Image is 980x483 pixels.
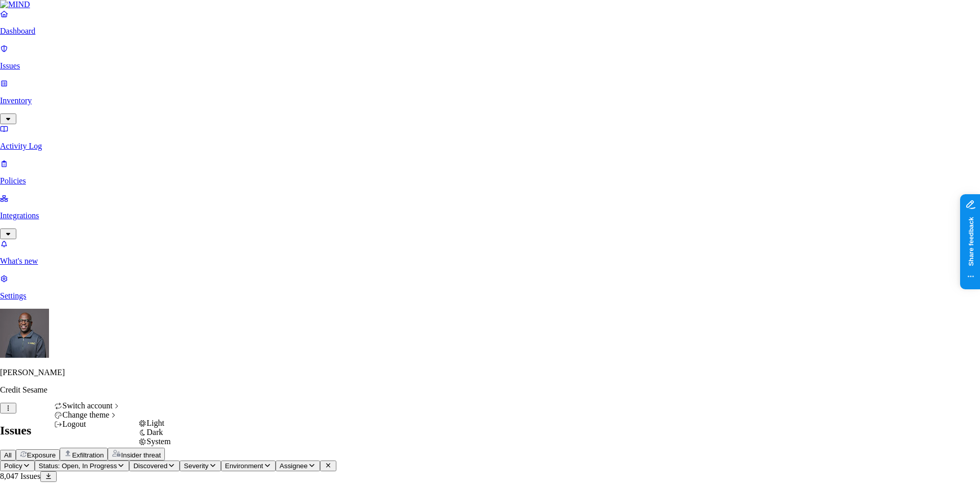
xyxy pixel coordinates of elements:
span: Light [146,419,164,427]
span: Switch account [62,401,112,410]
span: System [146,437,170,446]
div: Logout [54,420,121,429]
span: Dark [146,428,163,436]
span: Change theme [62,410,109,419]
